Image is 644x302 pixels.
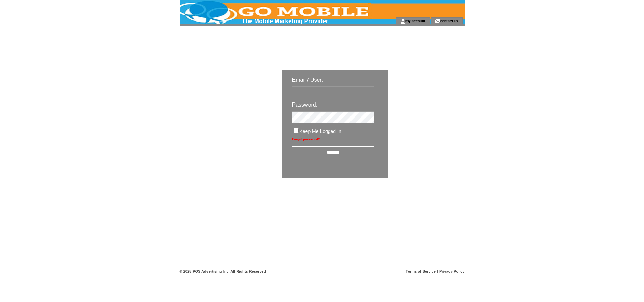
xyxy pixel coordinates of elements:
span: Password: [292,102,318,108]
span: | [437,269,438,273]
a: Terms of Service [406,269,436,273]
span: Keep Me Logged In [300,128,341,134]
a: Privacy Policy [439,269,465,273]
a: my account [405,18,425,23]
span: Email / User: [292,77,324,83]
span: © 2025 POS Advertising Inc. All Rights Reserved [180,269,266,273]
a: contact us [440,18,458,23]
img: account_icon.gif [400,18,405,24]
img: contact_us_icon.gif [435,18,440,24]
a: Forgot password? [292,137,320,141]
img: transparent.png [407,195,442,204]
